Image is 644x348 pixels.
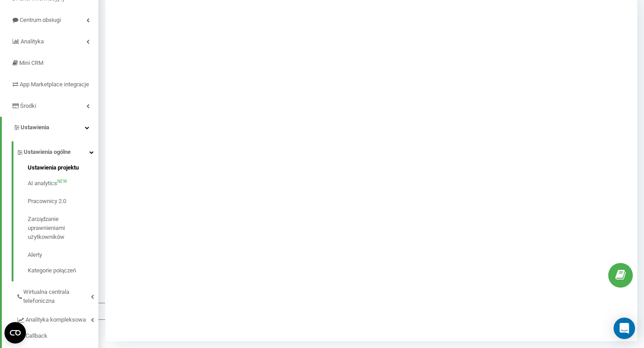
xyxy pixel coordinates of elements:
a: Pracownicy 2.0 [28,192,98,210]
span: Mini CRM [19,59,43,66]
a: Ustawienia [2,117,98,138]
span: Analityka [21,38,44,45]
span: Kategorie połączeń [28,266,76,275]
span: Zarządzanie uprawnieniami użytkowników [28,215,94,242]
span: Ustawienia ogólne [24,148,71,157]
a: AI analyticsNEW [28,174,98,192]
a: Wirtualna centrala telefoniczna [16,281,98,309]
span: Centrum obsługi [20,17,61,23]
a: Analityka kompleksowa [16,309,98,328]
a: Ustawienia projektu [28,163,98,174]
span: Środki [20,102,36,109]
span: Pracownicy 2.0 [28,197,66,206]
span: AI analytics [28,179,57,188]
a: Alerty [28,246,98,264]
span: Wirtualna centrala telefoniczna [23,288,91,306]
button: Open CMP widget [4,322,26,344]
a: Zarządzanie uprawnieniami użytkowników [28,210,98,246]
span: Ustawienia [21,124,49,131]
span: Ustawienia projektu [28,163,79,172]
span: Alerty [28,250,42,259]
span: Analityka kompleksowa [25,315,86,324]
a: Kategorie połączeń [28,264,98,275]
span: App Marketplace integracje [20,81,89,88]
a: Ustawienia ogólne [16,141,98,160]
div: Open Intercom Messenger [614,318,635,339]
span: Callback [25,331,47,340]
a: Callback [16,328,98,344]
